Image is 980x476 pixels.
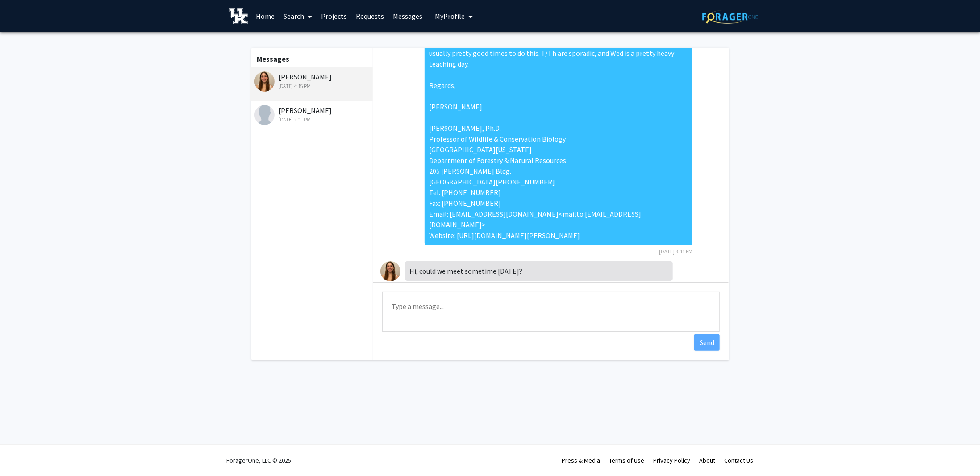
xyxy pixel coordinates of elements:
[654,456,691,464] a: Privacy Policy
[388,0,427,32] a: Messages
[254,82,371,90] div: [DATE] 4:15 PM
[229,8,248,24] img: University of Kentucky Logo
[251,0,279,32] a: Home
[254,105,275,125] img: Jessica Mattingly
[227,445,292,476] div: ForagerOne, LLC © 2025
[382,292,720,332] textarea: Message
[702,10,758,24] img: ForagerOne Logo
[254,105,371,124] div: [PERSON_NAME]
[254,116,371,124] div: [DATE] 2:01 PM
[380,261,400,281] img: Kylah Davis
[435,12,465,21] span: My Profile
[7,436,38,469] iframe: Chat
[609,456,645,464] a: Terms of Use
[425,0,692,245] div: Hi [PERSON_NAME], I received your inquiry of interest on the Forager One site. It would probably ...
[351,0,388,32] a: Requests
[279,0,317,32] a: Search
[254,71,371,90] div: [PERSON_NAME]
[700,456,716,464] a: About
[562,456,601,464] a: Press & Media
[694,334,720,351] button: Send
[405,261,673,281] div: Hi, could we meet sometime [DATE]?
[317,0,351,32] a: Projects
[659,248,692,255] span: [DATE] 3:41 PM
[725,456,754,464] a: Contact Us
[254,71,275,92] img: Kylah Davis
[257,54,290,63] b: Messages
